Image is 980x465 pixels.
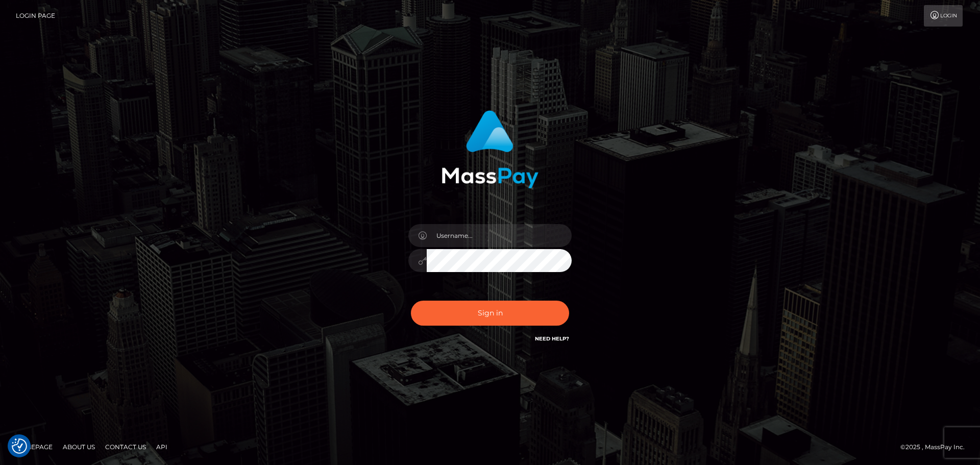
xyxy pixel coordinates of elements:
[16,5,55,27] a: Login Page
[12,438,27,454] img: Revisit consent button
[101,439,150,455] a: Contact Us
[411,301,569,326] button: Sign in
[535,335,569,342] a: Need Help?
[924,5,963,27] a: Login
[12,438,27,454] button: Consent Preferences
[152,439,171,455] a: API
[59,439,99,455] a: About Us
[11,439,57,455] a: Homepage
[900,442,972,453] div: © 2025 , MassPay Inc.
[442,110,538,188] img: MassPay Login
[427,224,572,247] input: Username...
